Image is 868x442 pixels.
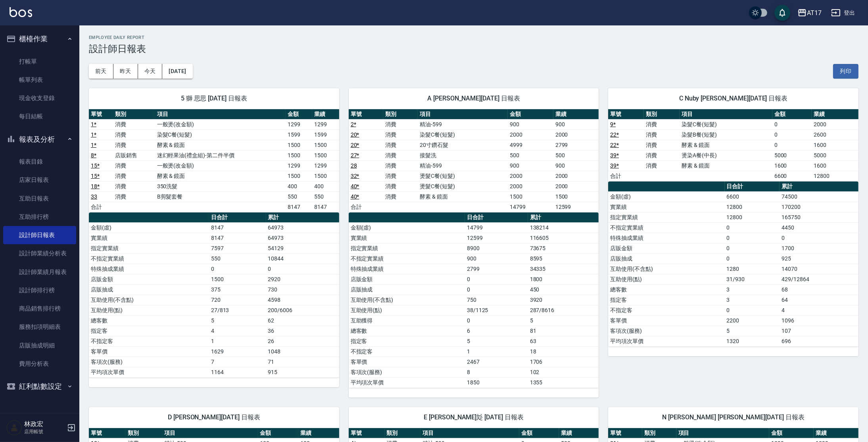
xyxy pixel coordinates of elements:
[89,326,209,336] td: 指定客
[725,274,780,284] td: 31/930
[209,212,266,223] th: 日合計
[725,222,780,233] td: 0
[528,264,599,274] td: 34335
[349,233,465,243] td: 實業績
[349,264,465,274] td: 特殊抽成業績
[89,64,113,79] button: 前天
[349,377,465,388] td: 平均項次單價
[780,212,858,222] td: 165750
[113,129,155,140] td: 消費
[383,191,418,202] td: 消費
[312,119,339,129] td: 1299
[209,295,266,305] td: 720
[266,336,339,346] td: 26
[780,315,858,326] td: 1096
[553,191,599,202] td: 1500
[89,202,113,212] td: 合計
[780,284,858,295] td: 68
[680,129,772,140] td: 染髮B餐(短髮)
[772,171,812,181] td: 6600
[618,413,849,421] span: N [PERSON_NAME] [PERSON_NAME][DATE] 日報表
[528,305,599,315] td: 287/8616
[780,264,858,274] td: 14070
[266,222,339,233] td: 64973
[465,233,528,243] td: 12599
[644,140,680,150] td: 消費
[608,274,724,284] td: 互助使用(點)
[680,160,772,171] td: 酵素 & 鏡面
[209,264,266,274] td: 0
[312,191,339,202] td: 550
[680,119,772,129] td: 染髮C餐(短髮)
[266,284,339,295] td: 730
[528,377,599,388] td: 1355
[209,274,266,284] td: 1500
[383,171,418,181] td: 消費
[3,376,76,397] button: 紅利點數設定
[418,109,508,120] th: 項目
[418,150,508,160] td: 接髮洗
[680,109,772,120] th: 項目
[3,189,76,208] a: 互助日報表
[89,346,209,357] td: 客單價
[209,346,266,357] td: 1629
[553,160,599,171] td: 900
[465,346,528,357] td: 1
[3,281,76,299] a: 設計師排行榜
[528,222,599,233] td: 138214
[812,160,858,171] td: 1600
[266,315,339,326] td: 62
[608,253,724,264] td: 店販抽成
[89,336,209,346] td: 不指定客
[608,264,724,274] td: 互助使用(不含點)
[3,355,76,373] a: 費用分析表
[725,305,780,315] td: 0
[508,109,553,120] th: 金額
[383,150,418,160] td: 消費
[89,233,209,243] td: 實業績
[465,336,528,346] td: 5
[812,109,858,120] th: 業績
[6,420,22,436] img: Person
[508,202,553,212] td: 14799
[155,160,286,171] td: 一般燙(改金額)
[508,129,553,140] td: 2000
[618,95,849,102] span: C Nuby [PERSON_NAME][DATE] 日報表
[508,140,553,150] td: 4999
[508,171,553,181] td: 2000
[155,140,286,150] td: 酵素 & 鏡面
[266,367,339,377] td: 915
[772,140,812,150] td: 0
[3,336,76,355] a: 店販抽成明細
[266,357,339,367] td: 71
[113,191,155,202] td: 消費
[608,233,724,243] td: 特殊抽成業績
[553,119,599,129] td: 900
[812,140,858,150] td: 1600
[349,357,465,367] td: 客單價
[286,150,312,160] td: 1500
[465,243,528,253] td: 8900
[89,43,858,54] h3: 設計師日報表
[209,305,266,315] td: 27/813
[608,295,724,305] td: 指定客
[209,315,266,326] td: 5
[89,315,209,326] td: 總客數
[113,181,155,191] td: 消費
[780,181,858,192] th: 累計
[349,315,465,326] td: 互助獲得
[358,95,590,102] span: A [PERSON_NAME][DATE] 日報表
[465,357,528,367] td: 2467
[465,295,528,305] td: 750
[89,367,209,377] td: 平均項次單價
[209,367,266,377] td: 1164
[89,35,858,40] h2: Employee Daily Report
[3,52,76,71] a: 打帳單
[725,336,780,346] td: 1320
[89,212,339,378] table: a dense table
[553,171,599,181] td: 2000
[812,129,858,140] td: 2600
[725,284,780,295] td: 3
[794,5,825,21] button: AT17
[528,233,599,243] td: 116605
